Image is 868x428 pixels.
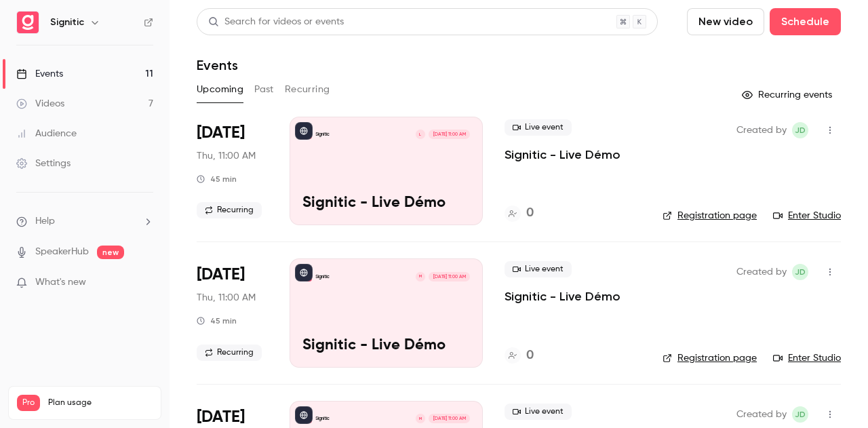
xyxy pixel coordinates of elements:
a: Registration page [663,209,757,222]
p: Signitic - Live Démo [302,195,470,212]
button: Upcoming [197,79,243,100]
button: New video [687,8,764,35]
span: Joris Dulac [792,122,808,138]
div: Settings [16,157,71,170]
button: Recurring events [736,84,841,106]
a: 0 [505,204,534,222]
span: Created by [736,122,787,138]
li: help-dropdown-opener [16,214,153,229]
span: Recurring [197,202,262,218]
div: Videos [16,97,64,111]
span: Created by [736,406,787,423]
span: Thu, 11:00 AM [197,291,256,305]
div: M [415,271,426,282]
span: JD [795,406,806,423]
p: Signitic [315,273,330,280]
span: JD [795,264,806,280]
h4: 0 [526,204,534,222]
span: Live event [505,119,572,136]
a: Signitic - Live DémoSigniticL[DATE] 11:00 AMSignitic - Live Démo [290,117,483,225]
div: Sep 25 Thu, 11:00 AM (Europe/Paris) [197,258,268,367]
p: Signitic [315,131,330,138]
span: Pro [17,395,40,411]
div: Events [16,67,63,81]
a: Enter Studio [773,351,841,365]
a: Registration page [663,351,757,365]
span: [DATE] 11:00 AM [429,414,469,423]
span: new [97,246,124,259]
h1: Events [197,57,238,73]
div: Search for videos or events [208,15,344,29]
span: [DATE] [197,122,245,144]
span: [DATE] [197,406,245,428]
iframe: Noticeable Trigger [137,277,153,289]
div: 45 min [197,315,237,326]
span: Joris Dulac [792,406,808,423]
span: Live event [505,404,572,420]
div: 45 min [197,174,237,184]
div: Audience [16,127,77,140]
span: What's new [35,275,86,290]
span: Created by [736,264,787,280]
span: Plan usage [48,397,153,408]
span: JD [795,122,806,138]
span: Joris Dulac [792,264,808,280]
a: Enter Studio [773,209,841,222]
h6: Signitic [50,16,84,29]
p: Signitic - Live Démo [302,337,470,355]
span: Help [35,214,55,229]
span: Live event [505,261,572,277]
span: Recurring [197,345,262,361]
div: L [415,129,426,140]
button: Recurring [285,79,330,100]
a: Signitic - Live Démo [505,147,620,163]
span: [DATE] [197,264,245,286]
span: [DATE] 11:00 AM [429,272,469,281]
a: SpeakerHub [35,245,89,259]
button: Past [254,79,274,100]
div: M [415,413,426,424]
p: Signitic [315,415,330,422]
h4: 0 [526,347,534,365]
a: 0 [505,347,534,365]
img: Signitic [17,12,39,33]
a: Signitic - Live Démo [505,288,620,305]
span: [DATE] 11:00 AM [429,130,469,139]
button: Schedule [770,8,841,35]
a: Signitic - Live DémoSigniticM[DATE] 11:00 AMSignitic - Live Démo [290,258,483,367]
div: Sep 4 Thu, 11:00 AM (Europe/Paris) [197,117,268,225]
span: Thu, 11:00 AM [197,149,256,163]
